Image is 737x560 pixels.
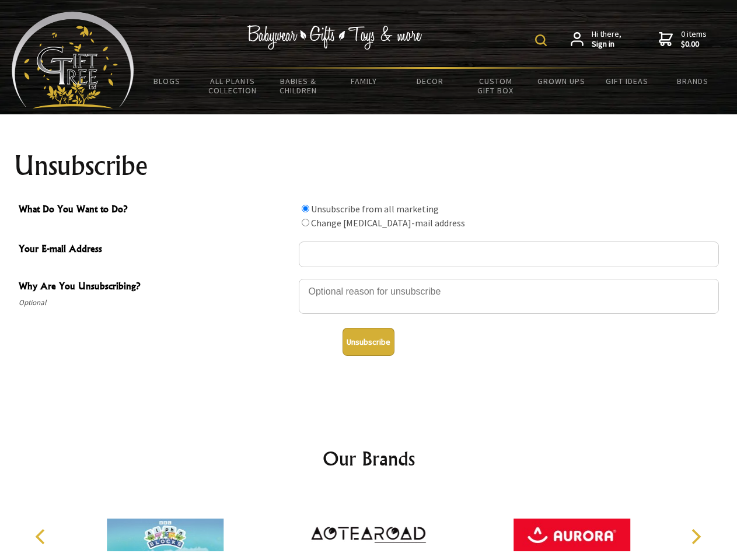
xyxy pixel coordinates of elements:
span: 0 items [681,29,707,50]
a: Babies & Children [266,69,331,103]
a: Family [331,69,397,93]
a: Grown Ups [528,69,594,93]
a: BLOGS [134,69,200,93]
a: Decor [397,69,463,93]
span: What Do You Want to Do? [19,202,293,219]
a: Custom Gift Box [463,69,529,103]
img: Babyware - Gifts - Toys and more... [12,12,134,108]
span: Your E-mail Address [19,242,293,258]
strong: $0.00 [681,39,707,50]
img: product search [535,34,547,46]
span: Why Are You Unsubscribing? [19,279,293,296]
button: Next [683,524,708,549]
input: What Do You Want to Do? [302,219,309,226]
a: 0 items$0.00 [659,29,707,50]
input: Your E-mail Address [299,242,719,267]
textarea: Why Are You Unsubscribing? [299,279,719,314]
span: Optional [19,296,293,310]
input: What Do You Want to Do? [302,205,309,212]
img: Babywear - Gifts - Toys & more [247,25,422,50]
span: Hi there, [592,29,621,50]
a: All Plants Collection [200,69,266,103]
button: Previous [29,524,55,549]
a: Gift Ideas [594,69,660,93]
button: Unsubscribe [343,328,394,356]
label: Unsubscribe from all marketing [311,203,439,215]
label: Change [MEDICAL_DATA]-mail address [311,217,465,229]
a: Brands [660,69,726,93]
strong: Sign in [592,39,621,50]
h1: Unsubscribe [14,152,724,180]
h2: Our Brands [23,444,714,473]
a: Hi there,Sign in [571,29,621,50]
